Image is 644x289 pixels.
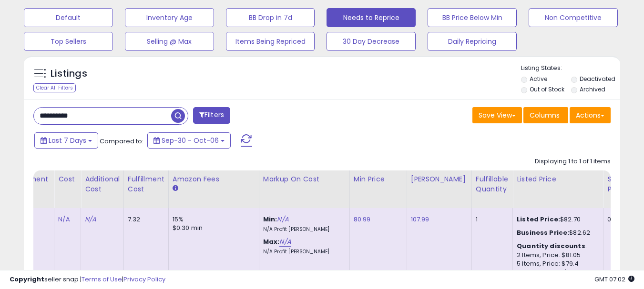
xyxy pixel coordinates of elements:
[128,174,164,194] div: Fulfillment Cost
[26,55,33,63] img: tab_domain_overview_orange.svg
[517,268,596,277] div: 10 Items, Price: $78.57
[517,259,596,268] div: 5 Items, Price: $79.4
[85,174,120,194] div: Additional Cost
[128,215,161,224] div: 7.32
[147,132,231,149] button: Sep-30 - Oct-06
[162,136,219,145] span: Sep-30 - Oct-06
[476,215,505,224] div: 1
[173,174,255,184] div: Amazon Fees
[277,215,288,224] a: N/A
[33,83,76,92] div: Clear All Filters
[100,137,143,146] span: Compared to:
[263,237,280,246] b: Max:
[570,107,611,123] button: Actions
[82,275,122,284] a: Terms of Use
[607,174,626,194] div: Ship Price
[193,107,230,124] button: Filters
[594,275,634,284] span: 2025-10-14 07:02 GMT
[530,75,547,83] label: Active
[580,85,605,93] label: Archived
[428,32,517,51] button: Daily Repricing
[411,174,468,184] div: [PERSON_NAME]
[517,174,599,184] div: Listed Price
[34,132,98,149] button: Last 7 Days
[36,56,85,62] div: Domain Overview
[279,237,291,247] a: N/A
[24,32,113,51] button: Top Sellers
[173,184,178,193] small: Amazon Fees.
[85,215,96,224] a: N/A
[173,224,252,232] div: $0.30 min
[607,215,623,224] div: 0.00
[529,8,618,27] button: Non Competitive
[27,15,47,23] div: v 4.0.25
[226,8,315,27] button: BB Drop in 7d
[580,75,615,83] label: Deactivated
[517,241,585,250] b: Quantity discounts
[428,8,517,27] button: BB Price Below Min
[354,215,371,224] a: 80.99
[523,107,568,123] button: Columns
[125,8,214,27] button: Inventory Age
[11,174,50,184] div: Fulfillment
[49,136,86,145] span: Last 7 Days
[517,229,596,237] div: $82.62
[263,174,346,184] div: Markup on Cost
[354,174,403,184] div: Min Price
[15,25,23,32] img: website_grey.svg
[95,55,102,63] img: tab_keywords_by_traffic_grey.svg
[411,215,429,224] a: 107.99
[123,275,165,284] a: Privacy Policy
[535,157,611,166] div: Displaying 1 to 1 of 1 items
[173,215,252,224] div: 15%
[517,215,560,224] b: Listed Price:
[521,64,620,73] p: Listing States:
[58,215,70,224] a: N/A
[263,226,342,233] p: N/A Profit [PERSON_NAME]
[476,174,509,194] div: Fulfillable Quantity
[10,275,44,284] strong: Copyright
[58,174,77,184] div: Cost
[472,107,522,123] button: Save View
[25,25,105,32] div: Domain: [DOMAIN_NAME]
[517,228,569,237] b: Business Price:
[263,249,342,255] p: N/A Profit [PERSON_NAME]
[327,32,416,51] button: 30 Day Decrease
[10,275,165,284] div: seller snap | |
[105,56,161,62] div: Keywords by Traffic
[327,8,416,27] button: Needs to Reprice
[517,242,596,250] div: :
[530,110,560,120] span: Columns
[15,15,23,23] img: logo_orange.svg
[125,32,214,51] button: Selling @ Max
[530,85,564,93] label: Out of Stock
[263,215,277,224] b: Min:
[517,251,596,259] div: 2 Items, Price: $81.05
[24,8,113,27] button: Default
[517,215,596,224] div: $82.70
[226,32,315,51] button: Items Being Repriced
[51,67,87,80] h5: Listings
[259,170,349,208] th: The percentage added to the cost of goods (COGS) that forms the calculator for Min & Max prices.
